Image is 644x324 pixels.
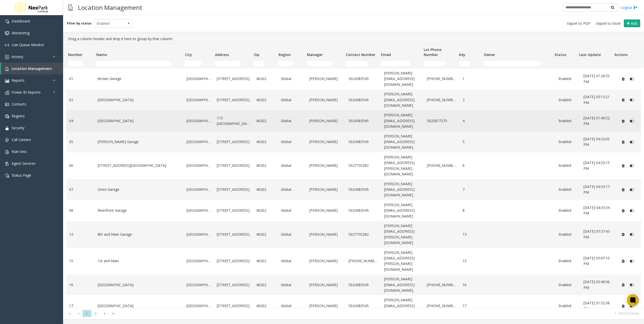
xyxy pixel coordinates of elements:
[68,61,83,66] input: Number Filter
[427,163,457,168] a: [PHONE_NUMBER]
[69,208,92,213] a: 08
[309,163,342,168] a: [PERSON_NAME]
[463,97,481,103] a: 2
[384,297,421,314] a: [PERSON_NAME][EMAIL_ADDRESS][DOMAIN_NAME]
[98,232,181,237] a: 8th and Main Garage
[109,310,118,317] span: Go to the last page
[384,70,421,87] a: [PERSON_NAME][EMAIL_ADDRESS][DOMAIN_NAME]
[309,232,342,237] a: [PERSON_NAME]
[256,208,275,213] a: 40202
[627,138,636,146] button: Disable
[281,163,303,168] a: Global
[186,163,211,168] a: [GEOGRAPHIC_DATA]
[427,118,457,124] a: 5025877275
[384,91,421,108] a: [PERSON_NAME][EMAIL_ADDRESS][DOMAIN_NAME]
[427,303,457,309] a: [PHONE_NUMBER]
[12,66,52,71] span: Location Management
[12,19,30,23] span: Dashboard
[98,258,181,264] a: 1st and Main
[5,55,9,59] img: 'icon'
[627,207,636,215] button: Disable
[463,163,481,168] a: 6
[583,160,610,171] span: [DATE] 04:32:15 PM
[256,303,275,309] a: 40202
[309,208,342,213] a: [PERSON_NAME]
[348,187,378,192] a: 5024383545
[348,163,378,168] a: 5027735282
[558,97,577,103] a: Enabled
[583,94,610,105] span: [DATE] 03:13:21 PM
[217,115,250,127] a: 115 [GEOGRAPHIC_DATA]
[91,310,100,317] span: Page 2
[348,232,378,237] a: 5027735282
[348,139,378,145] a: 5024383545
[96,61,171,66] input: Name Filter
[5,162,9,166] img: 'icon'
[558,303,577,309] a: Enabled
[552,44,577,59] th: Status
[463,208,481,213] a: 8
[69,282,92,288] a: 16
[619,281,627,289] button: Delete
[307,52,323,57] span: Manager
[186,258,211,264] a: [GEOGRAPHIC_DATA]
[69,76,92,82] a: 01
[583,73,610,84] span: [DATE] 01:26:55 PM
[384,154,421,177] a: [PERSON_NAME][EMAIL_ADDRESS][PERSON_NAME][DOMAIN_NAME]
[305,59,344,68] td: Manager Filter
[75,1,145,14] h3: Location Management
[583,279,610,290] span: [DATE] 03:40:06 PM
[627,96,636,104] button: Disable
[217,208,250,213] a: [STREET_ADDRESS]
[309,303,342,309] a: [PERSON_NAME]
[68,52,83,57] span: Number
[627,75,636,83] button: Disable
[463,187,481,192] a: 7
[69,232,92,237] a: 13
[12,137,31,142] span: Call Centers
[463,232,481,237] a: 13
[121,311,639,316] kendo-pager-info: 1 - 20 of 22 items
[217,187,250,192] a: [STREET_ADDRESS]
[186,139,211,145] a: [GEOGRAPHIC_DATA]
[5,79,9,83] img: 'icon'
[98,303,181,309] a: [GEOGRAPHIC_DATA]
[98,97,181,103] a: [GEOGRAPHIC_DATA]
[624,19,640,28] button: Add
[558,76,577,82] a: Enabled
[583,184,610,195] span: [DATE] 04:33:17 PM
[5,19,9,23] img: 'icon'
[281,258,303,264] a: Global
[631,21,637,26] span: Add
[346,52,375,57] span: Contact Number
[217,282,250,288] a: [STREET_ADDRESS]
[463,282,481,288] a: 16
[627,162,636,170] button: Disable
[69,258,92,264] a: 15
[69,187,92,192] a: 07
[256,282,275,288] a: 40202
[98,282,181,288] a: [GEOGRAPHIC_DATA]
[463,139,481,145] a: 5
[558,163,577,168] a: Enabled
[567,21,590,26] span: Export to PDF
[12,78,24,83] span: Reports
[348,208,378,213] a: 5024383545
[281,303,303,309] a: Global
[558,208,577,213] a: Enabled
[5,67,9,71] img: 'icon'
[12,31,30,35] span: Monitoring
[619,257,627,265] button: Delete
[5,174,9,178] img: 'icon'
[344,59,379,68] td: Contact Number Filter
[96,52,107,57] span: Name
[67,21,92,26] label: Filter by status
[5,91,9,95] img: 'icon'
[217,97,250,103] a: [STREET_ADDRESS]
[217,258,250,264] a: [STREET_ADDRESS]
[379,59,421,68] td: Email Filter
[583,300,613,312] a: [DATE] 01:52:38 PM
[309,118,342,124] a: [PERSON_NAME]
[558,258,577,264] a: Enabled
[558,282,577,288] a: Enabled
